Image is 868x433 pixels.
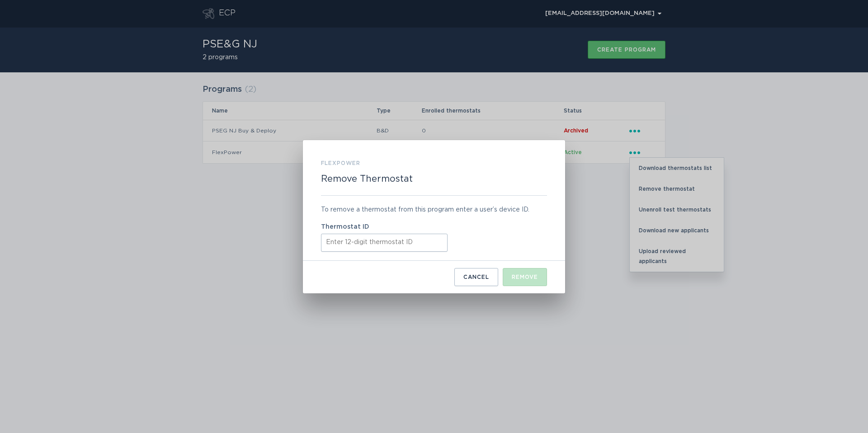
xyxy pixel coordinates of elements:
[503,268,547,286] button: Remove
[321,205,547,215] div: To remove a thermostat from this program enter a user’s device ID.
[463,274,489,280] div: Cancel
[321,224,547,230] label: Thermostat ID
[512,274,538,280] div: Remove
[454,268,498,286] button: Cancel
[303,140,565,293] div: Remove Thermostat
[321,174,413,184] h2: Remove Thermostat
[321,158,360,168] h3: FlexPower
[321,234,448,252] input: Thermostat ID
